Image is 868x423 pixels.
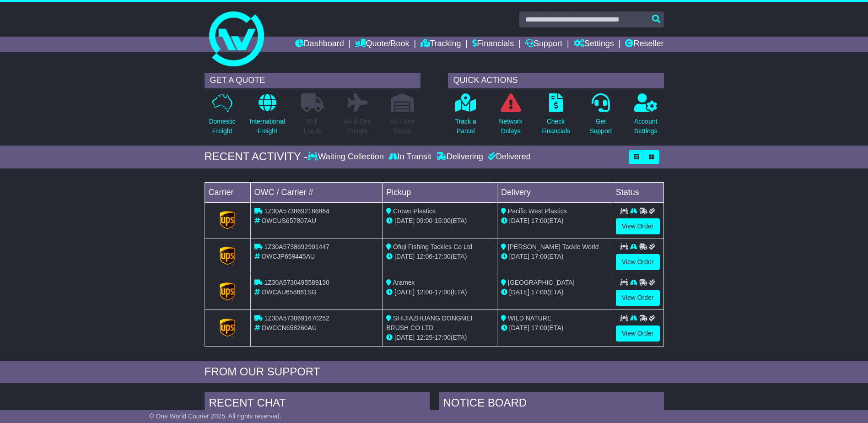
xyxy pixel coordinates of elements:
[416,334,432,341] span: 12:25
[508,315,551,322] span: WILD NATURE
[250,117,285,136] p: International Freight
[531,217,547,224] span: 17:00
[616,254,660,270] a: View Order
[416,217,432,224] span: 09:00
[261,288,317,296] span: OWCAU658661SG
[264,243,329,250] span: 1Z30A5738692901447
[439,392,664,417] div: NOTICE BOARD
[448,73,664,88] div: QUICK ACTIONS
[616,218,660,234] a: View Order
[435,253,451,260] span: 17:00
[485,152,531,162] div: Delivered
[501,323,608,333] div: (ETA)
[455,93,477,141] a: Track aParcel
[574,37,614,52] a: Settings
[634,93,658,141] a: AccountSettings
[261,324,317,331] span: OWCCN658260AU
[307,152,386,162] div: Waiting Collection
[509,217,529,224] span: [DATE]
[394,288,415,296] span: [DATE]
[261,217,316,224] span: OWCUS657807AU
[344,117,371,136] p: Air & Sea Freight
[220,319,235,337] img: GetCarrierServiceLogo
[509,253,529,260] span: [DATE]
[435,334,451,341] span: 17:00
[208,93,236,141] a: DomesticFreight
[455,117,476,136] p: Track a Parcel
[589,93,612,141] a: GetSupport
[416,253,432,260] span: 12:06
[220,247,235,265] img: GetCarrierServiceLogo
[394,253,415,260] span: [DATE]
[149,412,281,420] span: © One World Courier 2025. All rights reserved.
[264,315,329,322] span: 1Z30A5738691670252
[501,287,608,297] div: (ETA)
[531,324,547,331] span: 17:00
[541,93,571,141] a: CheckFinancials
[390,117,415,136] p: Air / Sea Depot
[394,217,415,224] span: [DATE]
[393,279,415,286] span: Aramex
[541,117,570,136] p: Check Financials
[501,252,608,261] div: (ETA)
[421,37,461,52] a: Tracking
[261,253,315,260] span: OWCJP659445AU
[301,117,324,136] p: Full Loads
[472,37,514,52] a: Financials
[393,243,472,250] span: Ofuji Fishing Tackles Co Ltd
[508,279,575,286] span: [GEOGRAPHIC_DATA]
[634,117,658,136] p: Account Settings
[205,392,430,417] div: RECENT CHAT
[205,73,421,88] div: GET A QUOTE
[509,324,529,331] span: [DATE]
[531,253,547,260] span: 17:00
[612,182,663,202] td: Status
[435,288,451,296] span: 17:00
[220,282,235,301] img: GetCarrierServiceLogo
[497,182,612,202] td: Delivery
[499,117,522,136] p: Network Delays
[386,333,493,342] div: - (ETA)
[205,150,308,163] div: RECENT ACTIVITY -
[220,211,235,229] img: GetCarrierServiceLogo
[393,207,436,215] span: Crown Plastics
[394,334,415,341] span: [DATE]
[434,152,485,162] div: Delivering
[625,37,663,52] a: Reseller
[525,37,562,52] a: Support
[386,315,472,331] span: SHIJIAZHUANG DONGMEI BRUSH CO LTD
[508,207,567,215] span: Pacific West Plastics
[205,182,250,202] td: Carrier
[383,182,497,202] td: Pickup
[386,252,493,261] div: - (ETA)
[501,216,608,226] div: (ETA)
[386,216,493,226] div: - (ETA)
[249,93,286,141] a: InternationalFreight
[264,207,329,215] span: 1Z30A5738692186864
[589,117,612,136] p: Get Support
[435,217,451,224] span: 15:00
[531,288,547,296] span: 17:00
[264,279,329,286] span: 1Z30A5730495589130
[250,182,383,202] td: OWC / Carrier #
[616,325,660,342] a: View Order
[205,365,664,379] div: FROM OUR SUPPORT
[386,152,434,162] div: In Transit
[498,93,523,141] a: NetworkDelays
[509,288,529,296] span: [DATE]
[355,37,409,52] a: Quote/Book
[295,37,344,52] a: Dashboard
[508,243,599,250] span: [PERSON_NAME] Tackle World
[616,290,660,306] a: View Order
[209,117,235,136] p: Domestic Freight
[416,288,432,296] span: 12:00
[386,287,493,297] div: - (ETA)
